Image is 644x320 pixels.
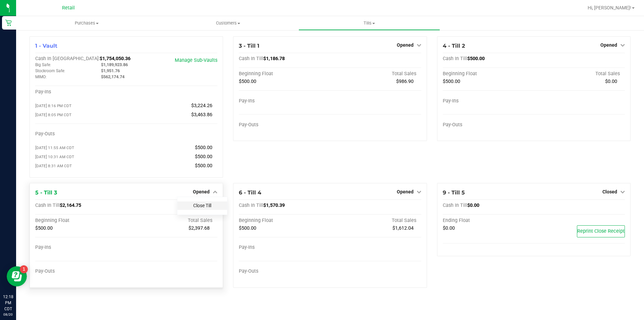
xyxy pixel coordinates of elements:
[602,189,617,194] span: Closed
[5,19,12,26] inline-svg: Retail
[195,163,212,169] span: $500.00
[239,98,330,104] div: Pay-Ins
[62,5,75,11] span: Retail
[158,20,298,26] span: Customers
[7,266,27,286] iframe: Resource center
[35,62,51,67] span: Big Safe:
[392,225,414,231] span: $1,612.04
[239,56,263,61] span: Cash In Till
[239,79,256,84] span: $500.00
[35,154,74,159] span: [DATE] 10:31 AM CDT
[191,103,212,108] span: $3,224.26
[195,154,212,159] span: $500.00
[35,202,60,208] span: Cash In Till
[16,16,157,30] a: Purchases
[35,268,126,274] div: Pay-Outs
[443,43,465,49] span: 4 - Till 2
[239,189,261,196] span: 6 - Till 4
[35,244,126,250] div: Pay-Ins
[396,79,414,84] span: $986.90
[299,16,440,30] a: Tills
[443,98,534,104] div: Pay-Ins
[443,189,465,196] span: 9 - Till 5
[467,56,485,61] span: $500.00
[35,145,74,150] span: [DATE] 11:55 AM CDT
[239,225,256,231] span: $500.00
[101,68,120,73] span: $1,951.76
[397,189,414,194] span: Opened
[588,5,631,10] span: Hi, [PERSON_NAME]!
[397,42,414,48] span: Opened
[534,71,625,77] div: Total Sales
[263,202,285,208] span: $1,570.39
[239,122,330,128] div: Pay-Outs
[16,20,157,26] span: Purchases
[577,228,625,234] span: Reprint Close Receipt
[443,56,467,61] span: Cash In Till
[577,225,625,237] button: Reprint Close Receipt
[100,56,130,61] span: $1,754,050.36
[3,312,13,317] p: 08/20
[35,112,71,117] span: [DATE] 8:05 PM CDT
[35,189,57,196] span: 5 - Till 3
[443,225,455,231] span: $0.00
[157,16,299,30] a: Customers
[175,57,217,63] a: Manage Sub-Vaults
[35,68,65,73] span: Stockroom Safe:
[35,218,126,224] div: Beginning Float
[35,225,53,231] span: $500.00
[189,225,210,231] span: $2,397.68
[35,103,71,108] span: [DATE] 8:16 PM CDT
[193,203,211,208] a: Close Till
[239,202,263,208] span: Cash In Till
[101,74,124,79] span: $562,174.74
[443,218,534,224] div: Ending Float
[126,218,218,224] div: Total Sales
[3,294,13,312] p: 12:18 PM CDT
[35,56,100,61] span: Cash In [GEOGRAPHIC_DATA]:
[443,71,534,77] div: Beginning Float
[35,43,57,49] span: 1 - Vault
[467,202,479,208] span: $0.00
[605,79,617,84] span: $0.00
[191,112,212,118] span: $3,463.86
[239,218,330,224] div: Beginning Float
[35,131,126,137] div: Pay-Outs
[239,268,330,274] div: Pay-Outs
[263,56,285,61] span: $1,186.78
[239,71,330,77] div: Beginning Float
[35,164,72,168] span: [DATE] 8:31 AM CDT
[239,43,259,49] span: 3 - Till 1
[443,122,534,128] div: Pay-Outs
[101,62,128,67] span: $1,189,923.86
[600,42,617,48] span: Opened
[330,218,421,224] div: Total Sales
[35,75,47,79] span: MIMO:
[193,189,210,194] span: Opened
[35,89,126,95] div: Pay-Ins
[299,20,439,26] span: Tills
[60,202,81,208] span: $2,164.75
[195,145,212,150] span: $500.00
[443,202,467,208] span: Cash In Till
[443,79,460,84] span: $500.00
[330,71,421,77] div: Total Sales
[239,244,330,250] div: Pay-Ins
[20,265,28,273] iframe: Resource center unread badge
